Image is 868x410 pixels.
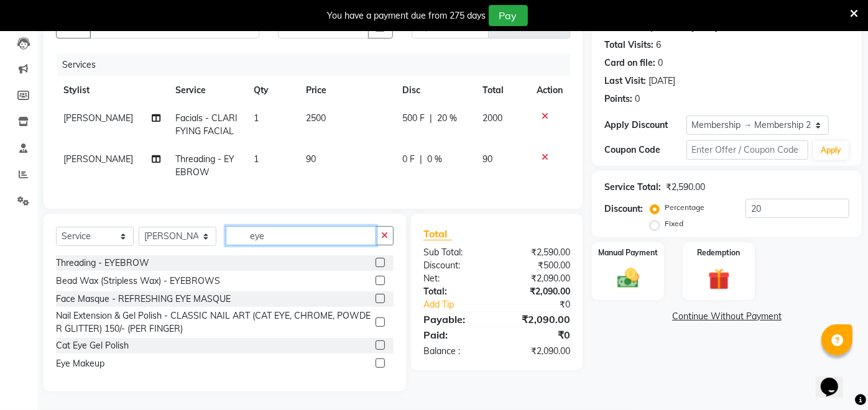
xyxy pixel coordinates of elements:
div: You have a payment due from 275 days [328,9,486,22]
div: Bead Wax (Stripless Wax) - EYEBROWS [56,275,220,288]
label: Manual Payment [598,247,658,258]
div: ₹2,090.00 [497,345,579,358]
div: 0 [658,57,663,70]
span: 90 [482,153,492,165]
img: _gift.svg [701,266,737,293]
div: ₹500.00 [497,259,579,272]
th: Stylist [56,76,168,104]
label: Redemption [698,247,741,258]
div: [DATE] [649,75,675,88]
th: Action [529,76,570,104]
input: Enter Offer / Coupon Code [686,140,809,160]
th: Qty [246,76,298,104]
span: Facials - CLARIFYING FACIAL [175,112,238,137]
div: Discount: [604,203,643,216]
div: Balance : [414,345,497,358]
th: Price [298,76,395,104]
button: Pay [489,5,528,26]
div: ₹2,090.00 [497,285,579,298]
span: 2500 [306,112,326,124]
th: Service [168,76,246,104]
input: Search or Scan [226,226,376,245]
span: Threading - EYEBROW [175,153,234,178]
div: Apply Discount [604,119,686,132]
span: 2000 [482,112,502,124]
span: 1 [254,153,259,165]
div: Service Total: [604,181,661,194]
div: Paid: [414,327,497,342]
div: ₹0 [510,298,579,311]
a: Continue Without Payment [594,310,859,323]
div: Eye Makeup [56,357,104,370]
label: Percentage [665,202,704,213]
div: Nail Extension & Gel Polish - CLASSIC NAIL ART (CAT EYE, CHROME, POWDER GLITTER) 150/- (PER FINGER) [56,309,371,335]
span: | [420,153,422,166]
div: Total Visits: [604,39,653,52]
label: Fixed [665,218,683,229]
a: Add Tip [414,298,510,311]
div: Total: [414,285,497,298]
div: Card on file: [604,57,655,70]
th: Disc [395,76,475,104]
span: 0 % [427,153,442,166]
span: 0 F [402,153,415,166]
button: Apply [813,141,849,160]
div: ₹2,590.00 [666,181,705,194]
div: ₹2,090.00 [497,272,579,285]
th: Total [475,76,529,104]
div: ₹0 [497,327,579,342]
span: | [430,112,432,125]
div: 6 [656,39,661,52]
span: 20 % [437,112,457,125]
span: [PERSON_NAME] [63,112,133,124]
span: [PERSON_NAME] [63,153,133,165]
div: Last Visit: [604,75,646,88]
div: Coupon Code [604,143,686,157]
div: Face Masque - REFRESHING EYE MASQUE [56,293,231,306]
span: Total [423,227,452,240]
div: Net: [414,272,497,285]
div: Payable: [414,312,497,327]
span: 1 [254,112,259,124]
span: 90 [306,153,316,165]
iframe: chat widget [816,360,856,398]
div: Threading - EYEBROW [56,257,149,270]
img: _cash.svg [611,266,646,291]
div: Services [57,53,579,76]
span: 500 F [402,112,425,125]
div: Points: [604,93,632,106]
div: Sub Total: [414,246,497,259]
div: Cat Eye Gel Polish [56,339,129,352]
div: ₹2,090.00 [497,312,579,327]
div: Discount: [414,259,497,272]
div: 0 [635,93,640,106]
div: ₹2,590.00 [497,246,579,259]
